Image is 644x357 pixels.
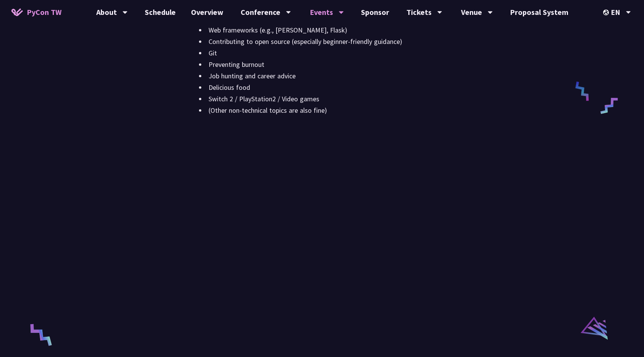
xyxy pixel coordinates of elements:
[27,6,61,18] span: PyCon TW
[603,10,611,15] img: Locale Icon
[199,93,521,105] li: Switch 2 / PlayStation2 / Video games
[199,59,521,70] li: Preventing burnout
[199,70,521,82] li: Job hunting and career advice
[199,105,521,116] li: (Other non-technical topics are also fine)
[199,47,521,59] li: Git
[4,3,69,22] a: PyCon TW
[199,36,521,47] li: Contributing to open source (especially beginner-friendly guidance)
[11,8,23,16] img: Home icon of PyCon TW 2025
[199,24,521,36] li: Web frameworks (e.g., [PERSON_NAME], Flask)
[199,82,521,93] li: Delicious food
